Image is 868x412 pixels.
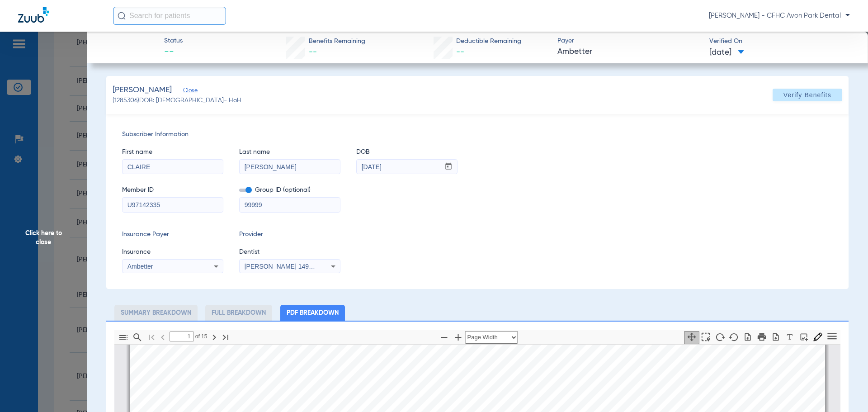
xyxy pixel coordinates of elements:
[726,331,741,344] button: Rotate Counterclockwise
[18,7,49,23] img: Zuub Logo
[114,305,198,321] li: Summary Breakdown
[824,331,840,343] button: Tools
[754,331,769,344] button: Print
[118,12,126,20] img: Search Icon
[557,36,702,46] span: Payer
[183,87,191,96] span: Close
[239,185,340,195] span: Group ID (optional)
[456,37,521,46] span: Deductible Remaining
[164,46,183,59] span: --
[127,263,153,270] span: Ambetter
[451,337,465,344] pdf-shy-button: Zoom In
[451,331,466,344] button: Zoom In
[113,96,241,105] span: (1285306) DOB: [DEMOGRAPHIC_DATA] - HoH
[207,337,221,344] pdf-shy-button: Next Page
[712,331,727,344] button: Rotate Clockwise
[826,330,838,342] svg: Tools
[755,336,769,343] pdf-shy-button: Print
[122,185,223,195] span: Member ID
[122,230,223,239] span: Insurance Payer
[192,392,438,412] span: Patient Eligibility Report
[239,247,340,257] span: Dentist
[437,331,452,344] button: Zoom Out
[440,160,458,174] button: Open calendar
[768,331,783,344] button: Save
[218,337,232,344] pdf-shy-button: Last page
[811,336,825,343] pdf-shy-button: Draw
[797,336,811,343] pdf-shy-button: Text
[155,331,170,344] button: Previous Page
[709,11,850,20] span: [PERSON_NAME] - CFHC Avon Park Dental
[113,85,172,96] span: [PERSON_NAME]
[309,37,365,46] span: Benefits Remaining
[709,37,854,46] span: Verified On
[113,7,226,25] input: Search for patients
[194,331,208,341] span: of ⁨15⁩
[698,331,713,344] button: Enable Text Selection Tool
[239,230,340,239] span: Provider
[356,147,458,157] span: DOB
[156,337,170,344] pdf-shy-button: Previous Page
[726,337,741,344] pdf-shy-button: Rotate Counterclockwise
[122,130,833,139] span: Subscriber Information
[437,337,451,344] pdf-shy-button: Zoom Out
[783,336,797,343] pdf-shy-button: Draw
[309,48,317,56] span: --
[709,47,744,58] span: [DATE]
[740,331,755,344] button: Open File
[769,336,783,343] pdf-shy-button: Download
[684,336,698,343] pdf-shy-button: Enable hand tool
[122,147,223,157] span: First name
[205,305,272,321] li: Full Breakdown
[783,91,831,99] span: Verify Benefits
[144,337,158,344] pdf-shy-button: First page
[207,331,222,344] button: Next Page
[741,336,755,343] pdf-shy-button: Open File
[557,46,702,57] span: Ambetter
[170,331,194,341] input: Page
[698,336,712,343] pdf-shy-button: Enable text selection tool
[773,89,842,101] button: Verify Benefits
[116,337,130,344] pdf-shy-button: Toggle Sidebar
[144,331,159,344] button: Go to First Page
[130,337,144,344] pdf-shy-button: Find in Document
[712,337,726,344] pdf-shy-button: Rotate Clockwise
[245,263,334,270] span: [PERSON_NAME] 1497887863
[280,305,345,321] li: PDF Breakdown
[465,331,518,344] select: Zoom
[823,369,868,412] iframe: Chat Widget
[456,48,464,56] span: --
[218,331,233,344] button: Go to Last Page
[239,147,340,157] span: Last name
[164,36,183,46] span: Status
[122,247,223,257] span: Insurance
